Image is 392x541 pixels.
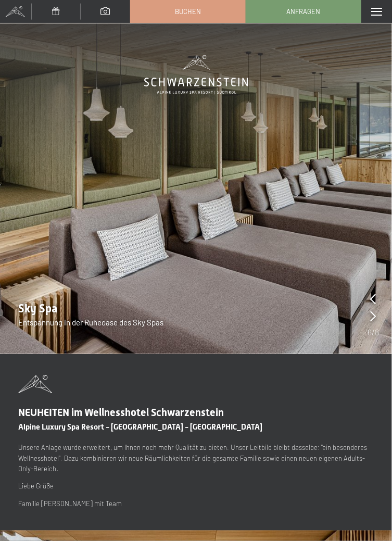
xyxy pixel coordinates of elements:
a: Buchen [131,1,245,22]
span: / [372,326,375,338]
span: Entspannung in der Ruheoase des Sky Spas [18,318,163,327]
span: Sky Spa [18,302,57,315]
span: 6 [368,326,372,338]
a: Anfragen [246,1,361,22]
span: Alpine Luxury Spa Resort - [GEOGRAPHIC_DATA] - [GEOGRAPHIC_DATA] [18,422,262,432]
p: Unsere Anlage wurde erweitert, um Ihnen noch mehr Qualität zu bieten. Unser Leitbild bleibt dasse... [18,442,374,474]
span: Anfragen [286,7,320,16]
span: 8 [375,326,379,338]
span: NEUHEITEN im Wellnesshotel Schwarzenstein [18,406,224,419]
p: Familie [PERSON_NAME] mit Team [18,499,374,510]
span: Buchen [175,7,201,16]
p: Liebe Grüße [18,481,374,492]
